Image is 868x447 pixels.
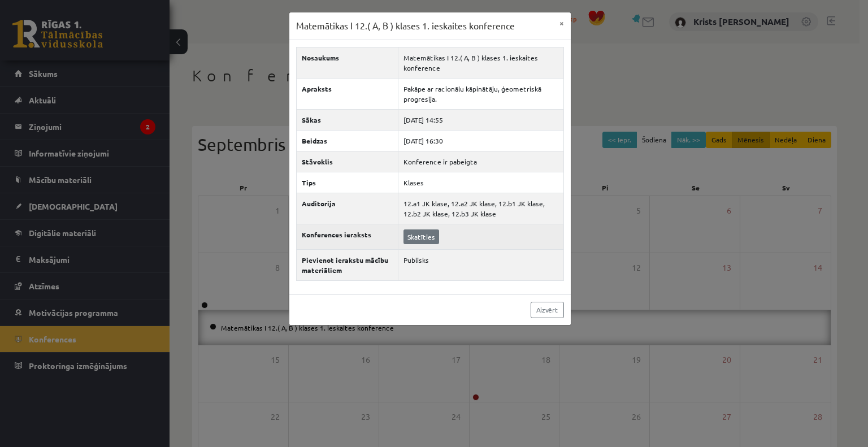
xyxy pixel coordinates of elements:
[398,109,563,130] td: [DATE] 14:55
[296,249,398,280] th: Pievienot ierakstu mācību materiāliem
[531,302,564,318] a: Aizvērt
[553,12,571,34] button: ×
[403,229,439,244] a: Skatīties
[296,109,398,130] th: Sākas
[296,224,398,249] th: Konferences ieraksts
[398,78,563,109] td: Pakāpe ar racionālu kāpinātāju, ģeometriskā progresija.
[398,151,563,172] td: Konference ir pabeigta
[398,172,563,193] td: Klases
[398,193,563,224] td: 12.a1 JK klase, 12.a2 JK klase, 12.b1 JK klase, 12.b2 JK klase, 12.b3 JK klase
[296,130,398,151] th: Beidzas
[296,78,398,109] th: Apraksts
[398,130,563,151] td: [DATE] 16:30
[398,249,563,280] td: Publisks
[296,47,398,78] th: Nosaukums
[296,19,515,33] h3: Matemātikas I 12.( A, B ) klases 1. ieskaites konference
[398,47,563,78] td: Matemātikas I 12.( A, B ) klases 1. ieskaites konference
[296,193,398,224] th: Auditorija
[296,172,398,193] th: Tips
[296,151,398,172] th: Stāvoklis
